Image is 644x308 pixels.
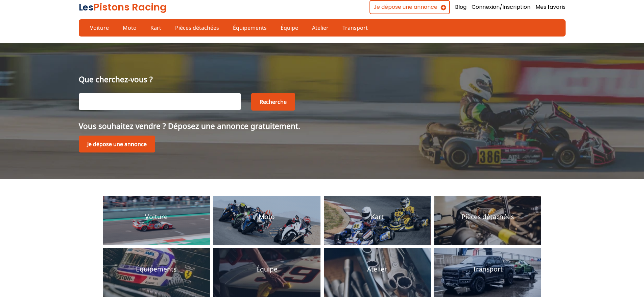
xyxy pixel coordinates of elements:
a: AtelierAtelier [324,248,431,297]
a: Blog [455,3,467,11]
p: Moto [259,212,275,221]
p: Vous souhaitez vendre ? Déposez une annonce gratuitement. [79,121,566,131]
a: Voiture [86,22,113,33]
a: Équipe [276,22,303,33]
button: Recherche [251,93,295,111]
a: LesPistons Racing [79,0,167,14]
a: Moto [118,22,141,33]
a: Transport [338,22,372,33]
a: MotoMoto [213,196,320,245]
a: Connexion/Inscription [472,3,530,11]
a: Mes favoris [535,3,566,11]
a: Équipements [229,22,271,33]
a: Je dépose une annonce [79,136,155,152]
a: KartKart [324,196,431,245]
a: Pièces détachéesPièces détachées [434,196,541,245]
p: Kart [371,212,384,221]
a: Pièces détachées [171,22,223,33]
p: Que cherchez-vous ? [79,74,566,85]
a: Kart [146,22,166,33]
span: Les [79,1,93,14]
p: Transport [473,265,503,274]
p: Équipe [256,265,278,274]
a: ÉquipeÉquipe [213,248,320,297]
a: TransportTransport [434,248,541,297]
a: Atelier [308,22,333,33]
a: ÉquipementsÉquipements [103,248,210,297]
p: Voiture [145,212,168,221]
p: Équipements [136,265,176,274]
p: Atelier [367,265,387,274]
a: VoitureVoiture [103,196,210,245]
p: Pièces détachées [461,212,514,221]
